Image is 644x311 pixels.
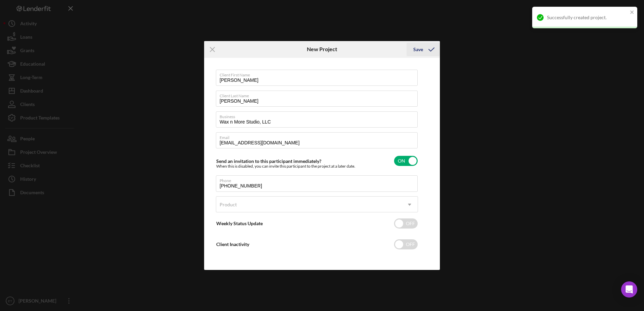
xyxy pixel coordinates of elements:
[216,158,321,164] label: Send an invitation to this participant immediately?
[220,176,418,183] label: Phone
[413,43,423,56] div: Save
[216,164,355,169] div: When this is disabled, you can invite this participant to the project at a later date.
[220,202,237,207] div: Product
[220,133,418,140] label: Email
[220,112,418,119] label: Business
[630,9,635,16] button: close
[407,43,440,56] button: Save
[220,70,418,77] label: Client First Name
[216,241,249,247] label: Client Inactivity
[307,46,337,52] h6: New Project
[621,281,637,298] div: Open Intercom Messenger
[547,15,628,20] div: Successfully created project.
[220,91,418,98] label: Client Last Name
[216,220,263,226] label: Weekly Status Update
